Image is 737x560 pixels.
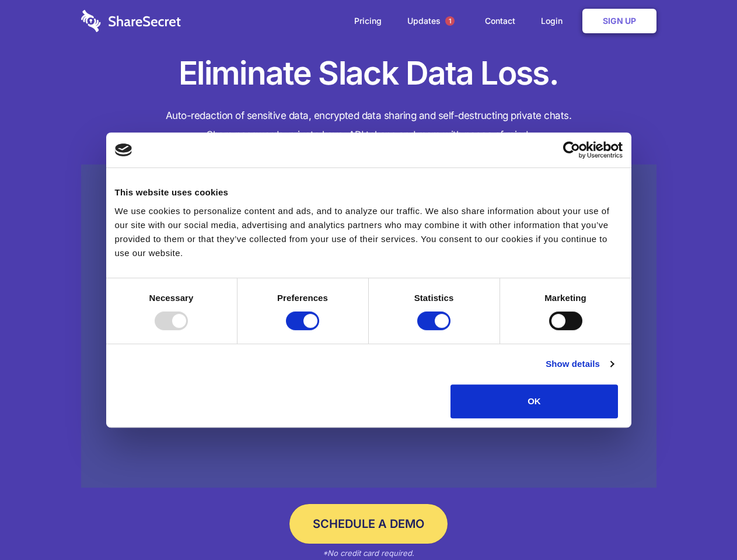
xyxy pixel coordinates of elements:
button: OK [450,384,618,418]
strong: Preferences [277,293,328,303]
a: Usercentrics Cookiebot - opens in a new window [521,141,623,159]
a: Contact [473,3,527,39]
span: 1 [445,16,455,26]
strong: Statistics [414,293,454,303]
h1: Eliminate Slack Data Loss. [81,52,656,94]
div: This website uses cookies [115,185,623,199]
a: Wistia video thumbnail [81,164,656,488]
img: logo [115,143,132,156]
div: We use cookies to personalize content and ads, and to analyze our traffic. We also share informat... [115,204,623,260]
a: Pricing [343,3,393,39]
em: *No credit card required. [323,548,414,558]
a: Show details [546,357,613,371]
img: logo-wordmark-white-trans-d4663122ce5f474addd5e946df7df03e33cb6a1c49d2221995e7729f52c070b2.svg [81,10,181,32]
h4: Auto-redaction of sensitive data, encrypted data sharing and self-destructing private chats. Shar... [81,106,656,145]
a: Login [529,3,580,39]
strong: Necessary [149,293,194,303]
strong: Marketing [544,293,586,303]
a: Schedule a Demo [289,504,448,544]
a: Sign Up [582,9,656,33]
